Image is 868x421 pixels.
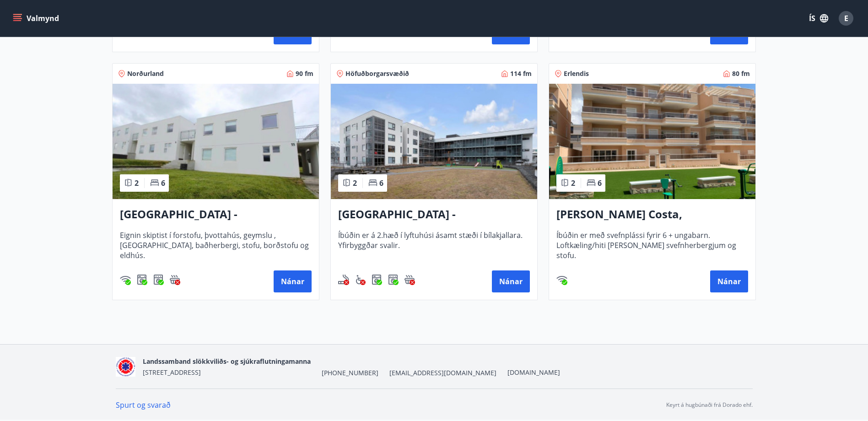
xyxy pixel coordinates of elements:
h3: [GEOGRAPHIC_DATA] - [GEOGRAPHIC_DATA] 33, NEÐRI HÆÐ [120,206,312,223]
span: 6 [598,178,602,188]
h3: [GEOGRAPHIC_DATA] - Grandavegur 42F, íbúð 205 [338,206,530,223]
button: menu [11,10,63,27]
span: Eignin skiptist í forstofu, þvottahús, geymslu , [GEOGRAPHIC_DATA], baðherbergi, stofu, borðstofu... [120,230,312,260]
span: [EMAIL_ADDRESS][DOMAIN_NAME] [389,368,496,378]
img: HJRyFFsYp6qjeUYhR4dAD8CaCEsnIFYZ05miwXoh.svg [556,274,567,285]
img: 8IYIKVZQyRlUC6HQIIUSdjpPGRncJsz2RzLgWvp4.svg [355,274,366,285]
span: E [844,13,848,23]
p: Keyrt á hugbúnaði frá Dorado ehf. [666,401,753,409]
h3: [PERSON_NAME] Costa, [GEOGRAPHIC_DATA] [556,206,748,223]
img: hddCLTAnxqFUMr1fxmbGG8zWilo2syolR0f9UjPn.svg [153,274,164,285]
img: 5co5o51sp293wvT0tSE6jRQ7d6JbxoluH3ek357x.png [116,357,135,377]
span: 80 fm [732,69,750,78]
img: h89QDIuHlAdpqTriuIvuEWkTH976fOgBEOOeu1mi.svg [404,274,415,285]
span: 90 fm [296,69,313,78]
div: Þvottavél [136,274,147,285]
span: Íbúðin er með svefnplássi fyrir 6 + ungabarn. Loftkæling/hiti [PERSON_NAME] svefnherbergjum og st... [556,230,748,260]
button: Nánar [492,270,530,292]
img: h89QDIuHlAdpqTriuIvuEWkTH976fOgBEOOeu1mi.svg [169,274,180,285]
div: Þráðlaust net [120,274,131,285]
span: Norðurland [127,69,164,78]
span: [STREET_ADDRESS] [143,368,201,377]
button: ÍS [804,10,833,27]
span: 2 [135,178,139,188]
img: Paella dish [331,84,537,199]
div: Heitur pottur [169,274,180,285]
span: Höfuðborgarsvæðið [345,69,409,78]
div: Þvottavél [371,274,382,285]
img: hddCLTAnxqFUMr1fxmbGG8zWilo2syolR0f9UjPn.svg [388,274,399,285]
img: QNIUl6Cv9L9rHgMXwuzGLuiJOj7RKqxk9mBFPqjq.svg [338,274,349,285]
span: 2 [571,178,575,188]
span: [PHONE_NUMBER] [322,368,378,378]
button: Nánar [710,270,748,292]
a: Spurt og svarað [116,400,171,410]
span: Íbúðin er á 2.hæð í lyftuhúsi ásamt stæði í bílakjallara. Yfirbyggðar svalir. [338,230,530,260]
div: Þurrkari [153,274,164,285]
div: Reykingar / Vape [338,274,349,285]
span: 6 [161,178,165,188]
span: 114 fm [510,69,532,78]
img: Dl16BY4EX9PAW649lg1C3oBuIaAsR6QVDQBO2cTm.svg [371,274,382,285]
img: HJRyFFsYp6qjeUYhR4dAD8CaCEsnIFYZ05miwXoh.svg [120,274,131,285]
button: E [835,7,857,29]
img: Dl16BY4EX9PAW649lg1C3oBuIaAsR6QVDQBO2cTm.svg [136,274,147,285]
img: Paella dish [549,84,755,199]
button: Nánar [274,270,312,292]
div: Aðgengi fyrir hjólastól [355,274,366,285]
img: Paella dish [113,84,319,199]
span: Landssamband slökkviliðs- og sjúkraflutningamanna [143,357,311,366]
span: 2 [353,178,357,188]
div: Þurrkari [388,274,399,285]
span: 6 [379,178,383,188]
span: Erlendis [564,69,589,78]
div: Þráðlaust net [556,274,567,285]
a: [DOMAIN_NAME] [507,368,560,377]
div: Heitur pottur [404,274,415,285]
